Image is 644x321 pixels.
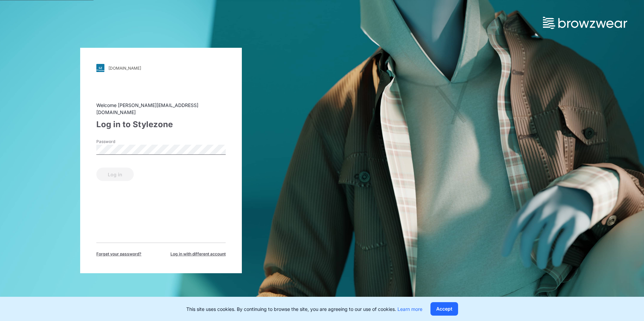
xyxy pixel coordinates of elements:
[96,64,226,72] a: [DOMAIN_NAME]
[96,139,143,145] label: Password
[170,251,226,257] span: Log in with different account
[96,64,104,72] img: svg+xml;base64,PHN2ZyB3aWR0aD0iMjgiIGhlaWdodD0iMjgiIHZpZXdCb3g9IjAgMCAyOCAyOCIgZmlsbD0ibm9uZSIgeG...
[96,102,226,116] div: Welcome [PERSON_NAME][EMAIL_ADDRESS][DOMAIN_NAME]
[543,17,627,29] img: browzwear-logo.73288ffb.svg
[186,306,422,313] p: This site uses cookies. By continuing to browse the site, you are agreeing to our use of cookies.
[96,251,141,257] span: Forget your password?
[397,306,422,312] a: Learn more
[108,66,141,71] div: [DOMAIN_NAME]
[430,302,458,316] button: Accept
[96,118,226,131] div: Log in to Stylezone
